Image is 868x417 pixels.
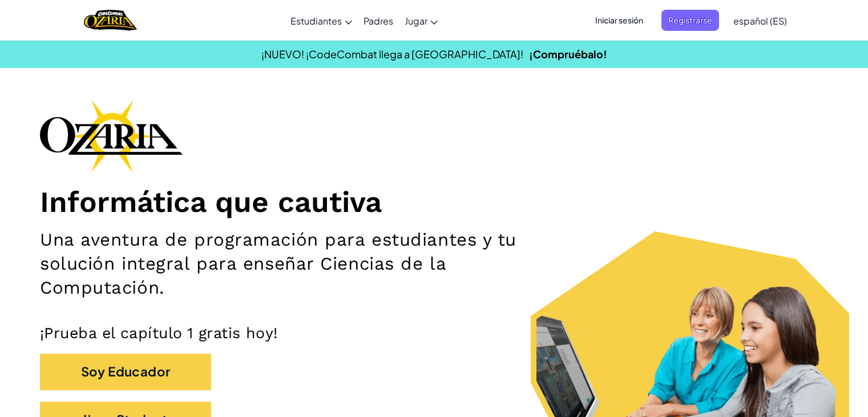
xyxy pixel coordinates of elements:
[84,9,137,32] a: Ozaria by CodeCombat logo
[40,184,828,219] h1: Informática que cautiva
[733,15,787,27] span: español (ES)
[40,228,568,300] h2: Una aventura de programación para estudiantes y tu solución integral para enseñar Ciencias de la ...
[84,9,137,32] img: Home
[290,15,342,27] span: Estudiantes
[728,5,793,36] a: español (ES)
[588,10,650,31] button: Iniciar sesión
[40,99,183,173] img: Ozaria branding logo
[285,5,358,36] a: Estudiantes
[358,5,399,36] a: Padres
[529,47,607,61] a: ¡Compruébalo!
[40,323,828,342] p: ¡Prueba el capítulo 1 gratis hoy!
[405,15,427,27] span: Jugar
[399,5,443,36] a: Jugar
[261,47,523,61] span: ¡NUEVO! ¡CodeCombat llega a [GEOGRAPHIC_DATA]!
[40,354,211,390] button: Soy Educador
[661,10,719,31] button: Registrarse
